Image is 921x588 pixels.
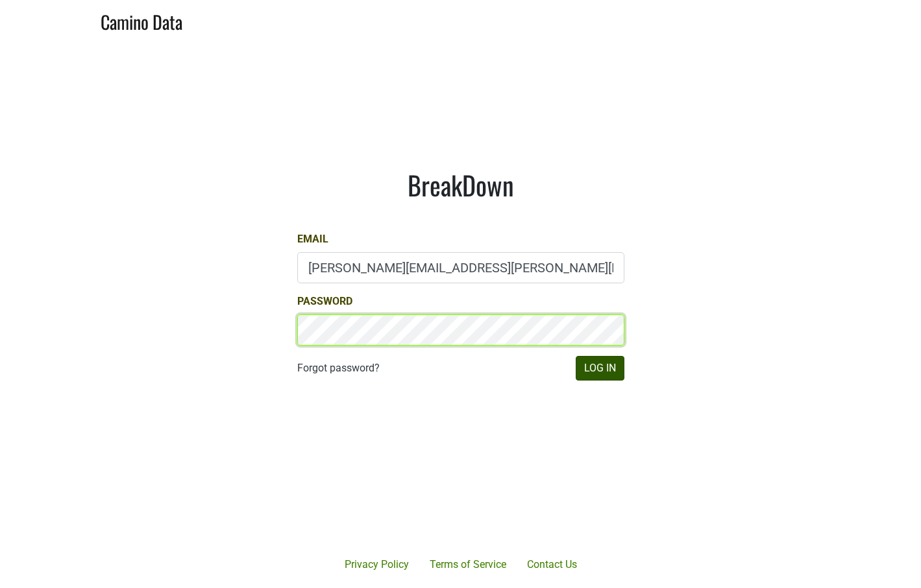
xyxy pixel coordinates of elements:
[297,360,380,376] a: Forgot password?
[101,5,182,36] a: Camino Data
[576,356,624,381] button: Log In
[419,552,517,578] a: Terms of Service
[517,552,587,578] a: Contact Us
[297,231,328,247] label: Email
[297,169,624,200] h1: BreakDown
[334,552,419,578] a: Privacy Policy
[297,294,352,309] label: Password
